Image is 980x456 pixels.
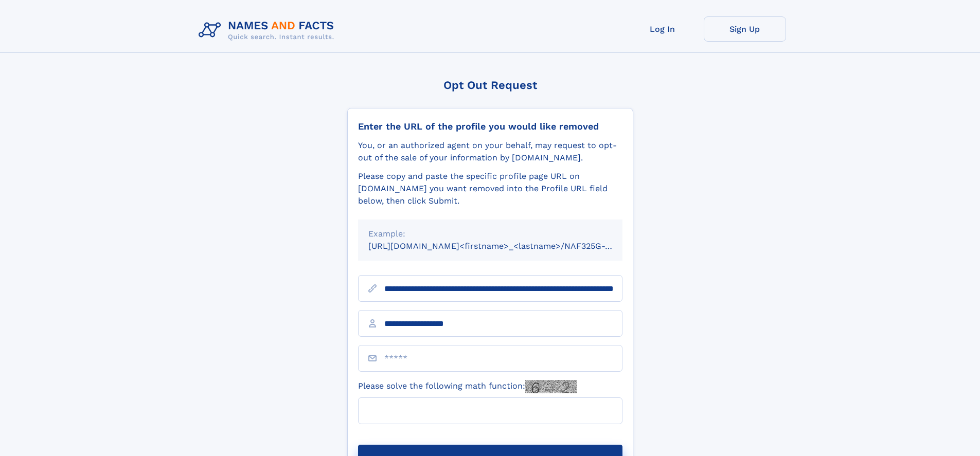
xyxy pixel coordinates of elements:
[347,79,633,92] div: Opt Out Request
[704,16,786,42] a: Sign Up
[621,16,704,42] a: Log In
[358,170,622,207] div: Please copy and paste the specific profile page URL on [DOMAIN_NAME] you want removed into the Pr...
[368,241,642,251] small: [URL][DOMAIN_NAME]<firstname>_<lastname>/NAF325G-xxxxxxxx
[358,380,577,393] label: Please solve the following math function:
[194,16,343,44] img: Logo Names and Facts
[358,139,622,164] div: You, or an authorized agent on your behalf, may request to opt-out of the sale of your informatio...
[368,228,612,240] div: Example:
[358,121,622,132] div: Enter the URL of the profile you would like removed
